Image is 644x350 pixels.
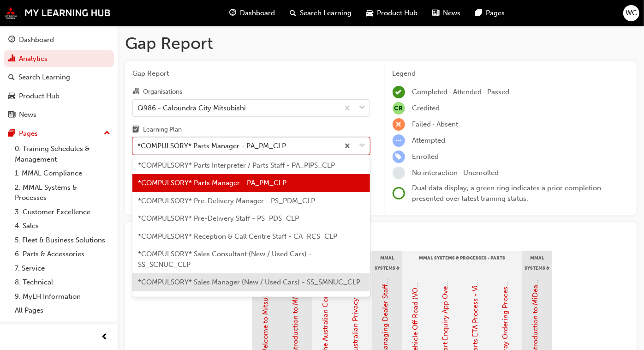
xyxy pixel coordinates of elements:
[132,68,370,79] span: Gap Report
[138,214,299,223] span: *COMPULSORY* Pre-Delivery Staff - PS_PDS_CLP
[8,36,15,44] span: guage-icon
[432,7,439,19] span: news-icon
[8,111,15,119] span: news-icon
[359,102,366,114] span: down-icon
[4,125,114,142] button: Pages
[4,50,114,67] a: Analytics
[138,232,337,241] span: *COMPULSORY* Reception & Call Centre Staff - CA_RCS_CLP
[101,332,108,343] span: prev-icon
[412,184,602,203] span: Dual data display; a green ring indicates a prior completion presented over latest training status.
[359,140,366,152] span: down-icon
[393,118,405,131] span: learningRecordVerb_FAIL-icon
[11,233,114,247] a: 5. Fleet & Business Solutions
[412,88,510,96] span: Completed · Attended · Passed
[626,8,637,18] span: WC
[4,30,114,125] button: DashboardAnalyticsSearch LearningProduct HubNews
[143,125,182,134] div: Learning Plan
[138,296,286,304] span: *COMPULSORY* Service Advisor - PS_SA_CLP
[412,152,439,161] span: Enrolled
[240,8,275,18] span: Dashboard
[229,7,236,19] span: guage-icon
[19,91,60,102] div: Product Hub
[412,120,459,128] span: Failed · Absent
[222,4,282,23] a: guage-iconDashboard
[19,35,54,45] div: Dashboard
[8,55,15,63] span: chart-icon
[18,72,70,83] div: Search Learning
[4,31,114,48] a: Dashboard
[300,8,352,18] span: Search Learning
[393,151,405,163] span: learningRecordVerb_ENROLL-icon
[393,167,405,179] span: learningRecordVerb_NONE-icon
[393,102,405,115] span: null-icon
[19,128,38,139] div: Pages
[19,109,36,120] div: News
[11,290,114,304] a: 9. MyLH Information
[11,166,114,181] a: 1. MMAL Compliance
[393,68,630,79] div: Legend
[377,8,417,18] span: Product Hub
[11,181,114,205] a: 2. MMAL Systems & Processes
[412,136,446,145] span: Attempted
[412,104,440,112] span: Credited
[138,278,360,286] span: *COMPULSORY* Sales Manager (New / Used Cars) - SS_SMNUC_CLP
[11,205,114,219] a: 3. Customer Excellence
[468,4,512,23] a: pages-iconPages
[143,87,182,97] div: Organisations
[11,142,114,166] a: 0. Training Schedules & Management
[522,251,552,274] div: MMAL Systems & Processes - General
[132,126,139,134] span: learningplan-icon
[11,275,114,290] a: 8. Technical
[138,179,286,187] span: *COMPULSORY* Parts Manager - PA_PM_CLP
[366,7,373,19] span: car-icon
[4,88,114,105] a: Product Hub
[359,4,425,23] a: car-iconProduct Hub
[412,169,499,177] span: No interaction · Unenrolled
[8,73,15,82] span: search-icon
[11,219,114,233] a: 4. Sales
[443,8,460,18] span: News
[11,247,114,261] a: 6. Parts & Accessories
[372,251,402,274] div: MMAL Systems & Processes - Management
[132,88,139,96] span: organisation-icon
[11,303,114,318] a: All Pages
[393,86,405,98] span: learningRecordVerb_COMPLETE-icon
[486,8,505,18] span: Pages
[4,69,114,86] a: Search Learning
[402,251,522,274] div: MMAL Systems & Processes - Parts
[475,7,482,19] span: pages-icon
[282,4,359,23] a: search-iconSearch Learning
[4,106,114,123] a: News
[137,103,246,113] div: Q986 - Caloundra City Mitsubishi
[138,161,335,169] span: *COMPULSORY* Parts Interpreter / Parts Staff - PA_PIPS_CLP
[125,33,637,54] h1: Gap Report
[138,250,312,269] span: *COMPULSORY* Sales Consultant (New / Used Cars) - SS_SCNUC_CLP
[8,92,15,101] span: car-icon
[290,7,296,19] span: search-icon
[425,4,468,23] a: news-iconNews
[623,5,639,21] button: WC
[8,130,15,138] span: pages-icon
[138,197,315,205] span: *COMPULSORY* Pre-Delivery Manager - PS_PDM_CLP
[11,261,114,276] a: 7. Service
[137,141,286,151] div: *COMPULSORY* Parts Manager - PA_PM_CLP
[5,7,111,19] img: mmal
[393,134,405,147] span: learningRecordVerb_ATTEMPT-icon
[104,127,110,139] span: up-icon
